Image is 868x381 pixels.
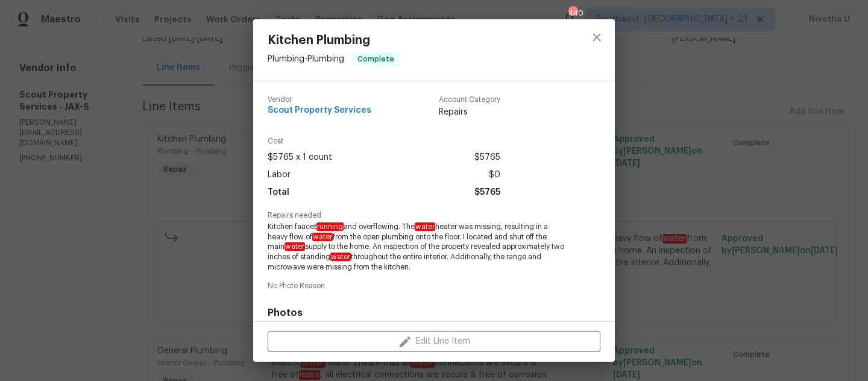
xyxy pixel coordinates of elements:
[268,137,500,145] span: Cost
[568,7,577,19] div: 440
[268,282,600,290] span: No Photo Reason
[285,242,305,251] em: water
[268,106,371,115] span: Scout Property Services
[439,96,500,104] span: Account Category
[268,212,600,219] span: Repairs needed
[474,184,500,201] span: $5765
[268,149,332,166] span: $5765 x 1 count
[268,55,344,63] span: Plumbing - Plumbing
[582,23,611,52] button: close
[330,253,351,261] em: water
[268,34,400,47] span: Kitchen Plumbing
[268,184,289,201] span: Total
[474,149,500,166] span: $5765
[312,233,333,241] em: water
[268,222,567,272] span: Kitchen faucet and overflowing. The heater was missing, resulting in a heavy flow of from the ope...
[489,166,500,184] span: $0
[316,222,344,231] em: running
[268,96,371,104] span: Vendor
[415,222,435,231] em: water
[353,53,399,65] span: Complete
[268,307,600,319] h4: Photos
[439,106,500,118] span: Repairs
[268,166,291,184] span: Labor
